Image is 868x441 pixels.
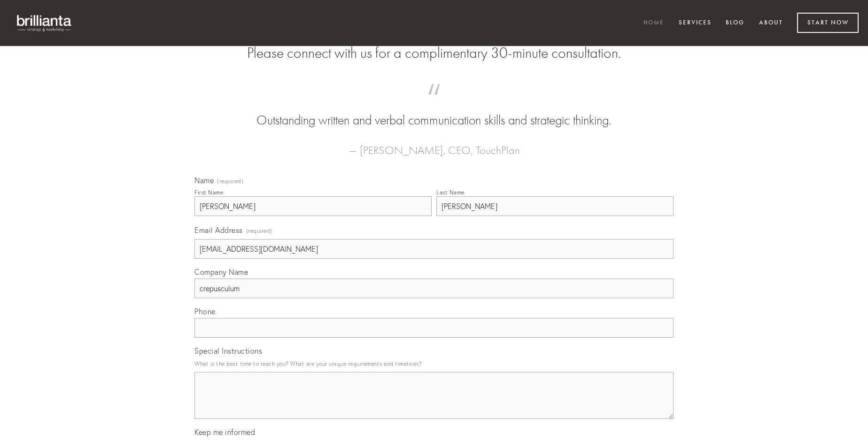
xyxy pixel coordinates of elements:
[194,225,243,235] span: Email Address
[246,224,272,237] span: (required)
[753,15,789,31] a: About
[637,15,670,31] a: Home
[194,189,223,196] div: First Name
[194,307,216,316] span: Phone
[194,176,214,185] span: Name
[194,357,674,370] p: What is the best time to reach you? What are your unique requirements and timelines?
[209,93,659,111] span: “
[209,93,659,130] blockquote: Outstanding written and verbal communication skills and strategic thinking.
[797,13,859,33] a: Start Now
[209,130,659,160] figcaption: — [PERSON_NAME], CEO, TouchPlan
[720,15,751,31] a: Blog
[436,189,465,196] div: Last Name
[194,427,255,437] span: Keep me informed
[673,15,718,31] a: Services
[217,178,243,184] span: (required)
[194,44,674,62] h2: Please connect with us for a complimentary 30-minute consultation.
[9,9,80,37] img: brillianta - research, strategy, marketing
[194,267,248,277] span: Company Name
[194,346,262,356] span: Special Instructions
